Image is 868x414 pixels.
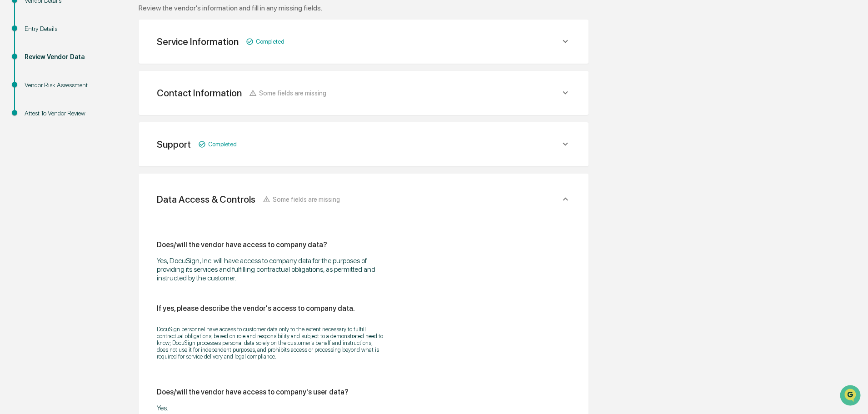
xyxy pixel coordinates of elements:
button: Start new chat [155,72,165,83]
span: Some fields are missing [259,89,326,97]
div: Attest To Vendor Review [25,109,99,118]
span: Some fields are missing [273,195,340,203]
span: Preclearance [18,115,59,124]
div: Does/will the vendor have access to company data? [157,240,327,249]
div: Data Access & Controls [157,194,255,205]
span: Attestations [75,115,113,124]
span: Pylon [90,154,110,161]
div: 🔎 [9,133,16,140]
div: We're available if you need us! [31,79,115,86]
span: Completed [208,141,237,148]
div: Contact Information [157,87,242,99]
div: Vendor Risk Assessment [25,80,99,90]
div: If yes, please describe the vendor's access to company data. [157,304,355,313]
img: 1746055101610-c473b297-6a78-478c-a979-82029cc54cd1 [9,70,25,86]
div: Data Access & ControlsSome fields are missing [150,185,578,214]
div: Yes, DocuSign, Inc. will have access to company data for the purposes of providing its services a... [157,256,384,282]
a: 🖐️Preclearance [5,111,62,127]
p: DocuSign personnel have access to customer data only to the extent necessary to fulfill contractu... [157,326,384,360]
a: Powered byPylon [64,154,110,161]
div: Review the vendor's information and fill in any missing fields. [139,4,589,12]
div: Service InformationCompleted [150,30,578,53]
div: Entry Details [25,24,99,34]
div: SupportCompleted [150,133,578,155]
div: Contact InformationSome fields are missing [150,82,578,104]
div: 🖐️ [9,115,16,123]
p: How can we help? [9,19,165,34]
span: Completed [256,38,284,45]
a: 🗄️Attestations [62,111,116,127]
div: Yes. [157,404,384,412]
div: Service Information [157,36,239,47]
div: Does/will the vendor have access to company's user data? [157,388,349,396]
div: Start new chat [31,70,149,79]
div: 🗄️ [66,115,73,123]
a: 🔎Data Lookup [5,128,61,145]
div: Review Vendor Data [25,52,99,62]
div: Support [157,139,191,150]
span: Data Lookup [18,132,57,141]
iframe: Open customer support [839,384,863,409]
